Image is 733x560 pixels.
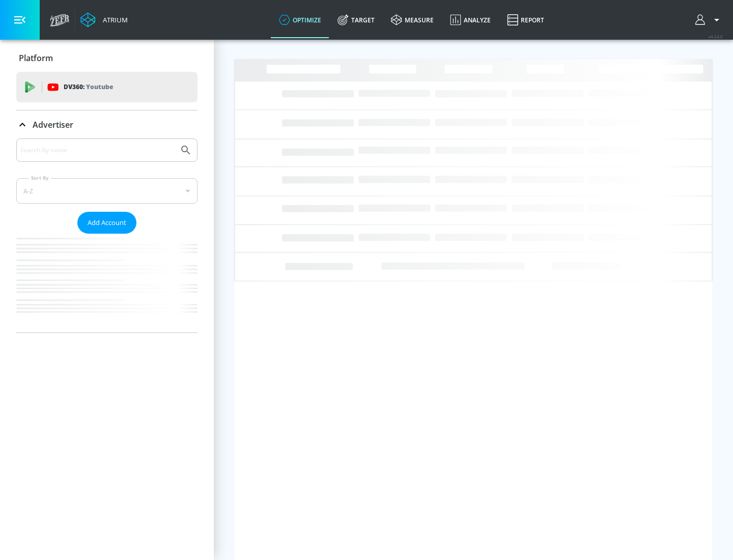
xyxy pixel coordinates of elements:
button: Add Account [77,212,136,234]
a: Target [329,2,383,38]
a: optimize [271,2,329,38]
nav: list of Advertiser [16,234,198,332]
a: Analyze [442,2,499,38]
div: DV360: Youtube [16,72,198,102]
p: Platform [19,52,53,64]
div: A-Z [16,178,198,204]
p: Advertiser [33,119,73,130]
a: Report [499,2,552,38]
a: Atrium [80,12,128,27]
div: Advertiser [16,110,198,139]
div: Atrium [99,15,128,24]
a: measure [383,2,442,38]
input: Search by name [20,144,175,157]
p: DV360: [64,81,113,93]
span: v 4.24.0 [709,34,723,39]
span: Add Account [88,217,126,229]
div: Platform [16,44,198,72]
div: Advertiser [16,138,198,332]
label: Sort By [29,175,51,181]
p: Youtube [86,81,113,92]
